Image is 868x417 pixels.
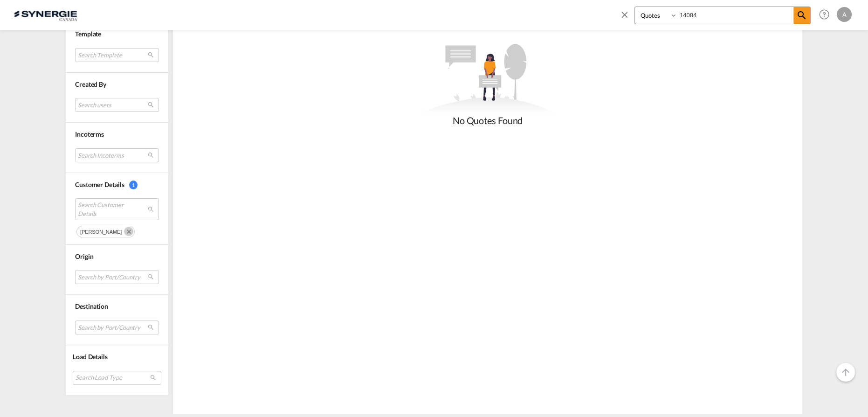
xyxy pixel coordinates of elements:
div: A [837,7,852,22]
span: Help [816,7,832,22]
span: Template [75,30,101,38]
input: Enter Quotation Number [677,7,793,23]
div: Help [816,7,837,23]
span: Origin [75,252,93,260]
div: Press delete to remove this chip. [80,226,124,237]
span: Load Details [73,353,108,361]
md-icon: assets/icons/custom/empty_quotes.svg [418,44,558,114]
span: icon-magnify [793,7,810,24]
span: 1 [129,181,138,189]
button: Remove [120,226,134,236]
span: Search Customer Details [78,201,142,217]
span: Incoterms [75,130,104,138]
md-icon: icon-arrow-up [840,367,851,378]
span: [PERSON_NAME] [80,229,122,235]
img: 1f56c880d42311ef80fc7dca854c8e59.png [14,4,77,25]
md-icon: icon-magnify [796,10,807,21]
button: Go to Top [836,363,855,382]
md-chips-wrap: Chips container. Use arrow keys to select chips. [75,223,159,237]
span: Created By [75,80,106,88]
div: No Quotes Found [418,114,558,127]
md-icon: icon-close [620,9,630,20]
span: icon-close [620,7,634,29]
span: Destination [75,302,108,310]
span: Customer Details [75,181,124,188]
